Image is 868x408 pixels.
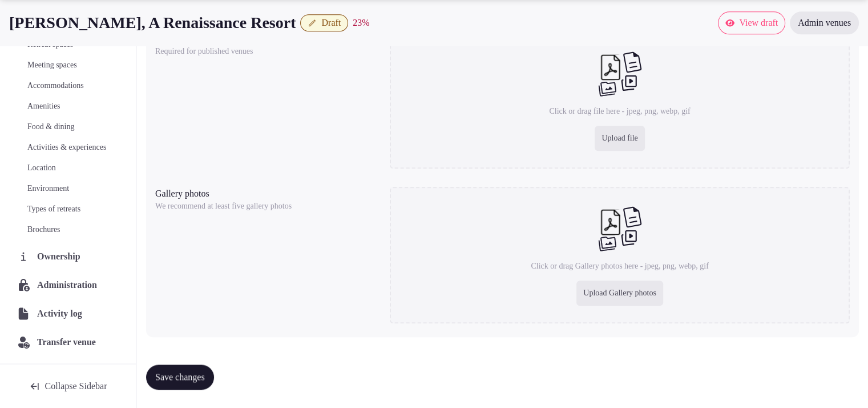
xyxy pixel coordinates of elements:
span: Brochures [27,224,60,235]
span: Ownership [37,250,85,263]
span: Meeting spaces [27,59,77,71]
span: Administration [37,278,102,292]
a: View draft [718,11,785,34]
a: Activities & experiences [9,139,127,155]
h1: [PERSON_NAME], A Renaissance Resort [9,11,296,34]
span: Amenities [27,101,60,112]
a: Environment [9,181,127,197]
span: Activities & experiences [27,142,106,153]
a: Administration [9,273,127,297]
a: Meeting spaces [9,57,127,73]
div: 23 % [353,16,369,30]
span: Accommodations [27,80,84,91]
div: Gallery photos [155,182,381,201]
span: Transfer venue [37,335,96,349]
span: Types of retreats [27,203,80,215]
p: Click or drag file here - jpeg, png, webp, gif [549,106,690,117]
span: Location [27,162,56,174]
span: Food & dining [27,121,74,133]
a: Types of retreats [9,201,127,217]
a: Brochures [9,222,127,238]
p: Required for published venues [155,46,301,57]
p: Click or drag Gallery photos here - jpeg, png, webp, gif [531,261,708,272]
p: We recommend at least five gallery photos [155,201,301,212]
span: Save changes [155,371,205,383]
span: Admin venues [798,17,851,29]
button: Transfer venue [9,330,127,354]
a: Ownership [9,245,127,269]
a: Accommodations [9,78,127,94]
span: View draft [739,17,778,29]
div: Upload Gallery photos [576,281,663,306]
button: Save changes [146,365,214,390]
button: Collapse Sidebar [9,374,127,399]
a: Amenities [9,98,127,114]
span: Draft [321,17,341,29]
a: Location [9,160,127,176]
span: Collapse Sidebar [45,381,107,392]
span: Environment [27,183,69,194]
a: Admin venues [790,11,859,34]
div: Upload file [595,126,644,151]
a: Activity log [9,302,127,326]
button: 23% [353,16,369,30]
button: Draft [300,14,348,31]
a: Food & dining [9,119,127,135]
span: Activity log [37,307,87,321]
